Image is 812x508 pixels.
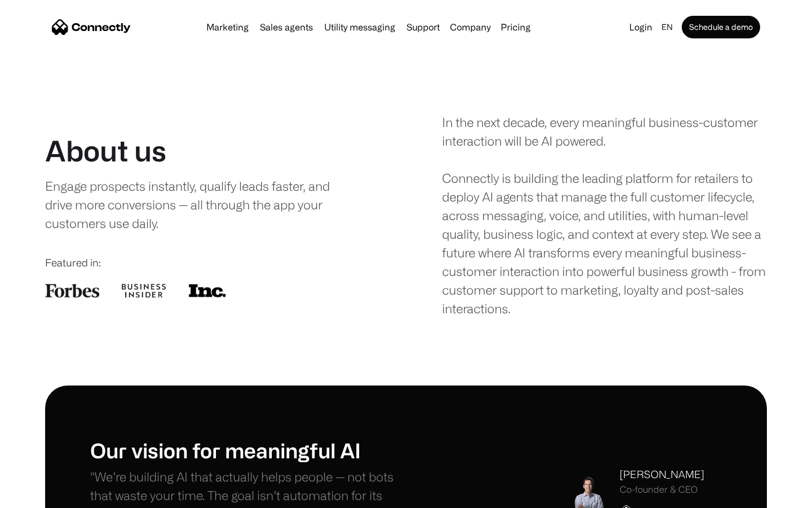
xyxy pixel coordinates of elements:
a: Login [625,19,657,35]
div: In the next decade, every meaningful business-customer interaction will be AI powered. Connectly ... [442,113,767,318]
aside: Language selected: English [11,487,68,504]
div: Company [450,19,491,35]
a: Pricing [496,23,535,32]
div: [PERSON_NAME] [620,467,704,482]
div: Co-founder & CEO [620,484,704,495]
div: Featured in: [45,255,370,270]
a: Support [402,23,444,32]
h1: About us [45,134,166,168]
a: Sales agents [255,23,317,32]
ul: Language list [23,488,68,504]
a: Marketing [202,23,253,32]
div: en [661,19,673,35]
div: Engage prospects instantly, qualify leads faster, and drive more conversions — all through the ap... [45,177,354,233]
a: Schedule a demo [682,16,760,38]
h1: Our vision for meaningful AI [90,438,406,462]
a: Utility messaging [320,23,400,32]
